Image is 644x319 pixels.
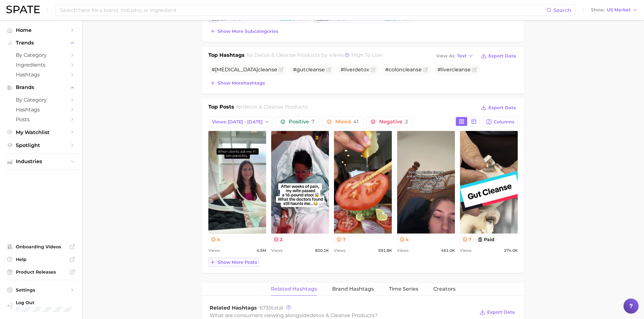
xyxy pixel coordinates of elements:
[438,67,471,73] span: #liver
[277,16,295,22] span: +556.8%
[218,29,278,34] span: Show more subcategories
[5,38,77,48] button: Trends
[405,119,408,125] span: 2
[433,286,456,292] span: Creators
[5,60,77,70] a: Ingredients
[494,119,514,125] span: Columns
[208,51,245,60] h1: Top Hashtags
[478,308,516,316] button: Export Data
[436,54,455,58] span: View As
[607,8,631,12] span: US Market
[488,53,516,59] span: Export Data
[326,67,331,72] button: Flag as miscategorized or irrelevant
[371,67,376,72] button: Flag as miscategorized or irrelevant
[389,286,418,292] span: Time Series
[271,286,317,292] span: Related Hashtags
[5,95,77,105] a: by Category
[218,260,257,265] span: Show more posts
[259,305,271,311] span: 6735
[16,129,66,135] span: My Watchlist
[16,116,66,122] span: Posts
[335,119,359,124] span: Mixed
[341,67,369,73] span: #liver
[259,305,283,311] span: total
[423,67,428,72] button: Flag as miscategorized or irrelevant
[5,83,77,92] button: Brands
[218,80,265,86] span: Show more hashtags
[5,50,77,60] a: by Category
[5,115,77,124] a: Posts
[332,16,345,22] span: Views
[16,97,66,103] span: by Category
[5,298,77,314] a: Log out. Currently logged in with e-mail danielle@spate.nyc.
[479,51,518,60] button: Export Data
[247,51,382,60] h2: for by Views
[332,286,374,292] span: Brand Hashtags
[460,236,474,243] button: 7
[208,116,273,127] button: Views: [DATE] - [DATE]
[271,236,285,243] button: 2
[315,247,329,254] span: 820.1k
[451,67,471,73] span: cleanse
[208,27,280,36] button: Show more subcategories
[353,119,359,125] span: 41
[208,247,220,254] span: Views
[16,62,66,68] span: Ingredients
[208,258,259,267] button: Show more posts
[310,312,375,318] span: detox & cleanse products
[378,247,392,254] span: 591.8k
[254,52,320,58] span: detox & cleanse products
[278,67,283,72] button: Flag as miscategorized or irrelevant
[553,7,571,13] span: Search
[212,67,277,73] span: #[MEDICAL_DATA]
[479,103,518,112] button: Export Data
[16,269,66,275] span: Product Releases
[271,247,283,254] span: Views
[483,116,518,127] button: Columns
[16,300,72,305] span: Log Out
[208,236,223,243] button: 4
[212,16,227,22] span: 283.6k
[383,16,400,22] span: +251.6%
[397,247,408,254] span: Views
[5,70,77,80] a: Hashtags
[16,40,66,46] span: Trends
[16,52,66,58] span: by Category
[5,255,77,264] a: Help
[317,16,331,22] span: 222.2k
[208,103,234,113] h1: Top Posts
[5,140,77,150] a: Spotlight
[589,6,639,14] button: ShowUS Market
[475,236,497,243] button: paid
[243,104,308,110] span: detox & cleanse products
[16,244,66,250] span: Onboarding Videos
[5,267,77,277] a: Product Releases
[5,285,77,295] a: Settings
[16,159,66,164] span: Industries
[460,247,471,254] span: Views
[296,16,304,22] span: YoY
[16,287,66,293] span: Settings
[228,16,241,22] span: Views
[487,310,515,315] span: Export Data
[435,52,475,60] button: View AsText
[236,103,308,113] h2: for
[591,8,605,12] span: Show
[472,67,477,72] button: Flag as miscategorized or irrelevant
[402,67,422,73] span: cleanse
[351,52,382,58] span: high to low
[257,247,266,254] span: 4.5m
[385,67,422,73] span: #colon
[208,79,266,87] button: Show morehashtags
[334,247,345,254] span: Views
[334,236,348,243] button: 7
[355,67,369,73] span: detox
[441,247,455,254] span: 461.0k
[212,119,263,125] span: Views: [DATE] - [DATE]
[16,257,66,262] span: Help
[397,236,412,243] button: 4
[16,107,66,113] span: Hashtags
[5,25,77,35] a: Home
[5,157,77,166] button: Industries
[306,67,325,73] span: cleanse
